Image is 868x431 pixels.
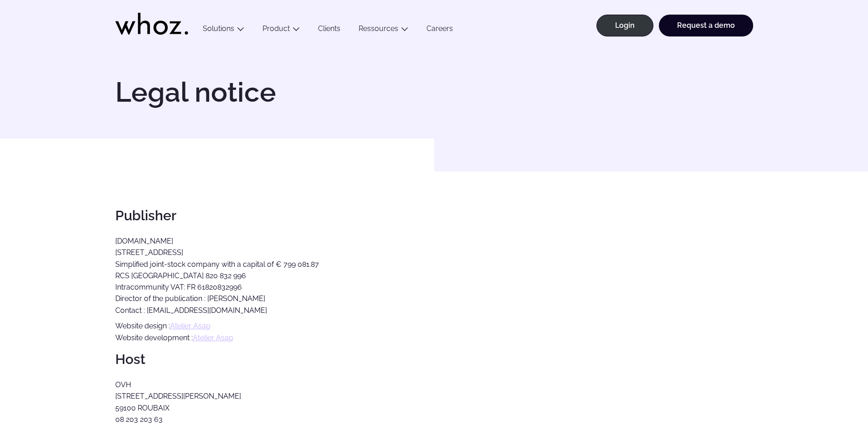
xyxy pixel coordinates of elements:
p: OVH [STREET_ADDRESS][PERSON_NAME] 59100 ROUBAIX 08 203 203 63 [115,379,582,425]
h1: Legal notice [115,78,430,106]
button: Ressources [349,24,417,36]
a: Clients [309,24,349,36]
a: Product [262,24,290,33]
a: Request a demo [659,15,753,36]
p: Website design : Website development : [115,320,582,343]
button: Product [253,24,309,36]
p: [DOMAIN_NAME] [STREET_ADDRESS] Simplified joint-stock company with a capital of € 799 081.87 RCS ... [115,235,582,316]
a: Atelier Asap [193,333,233,342]
a: Atelier Asap [170,322,211,330]
a: Ressources [359,24,398,33]
a: Login [596,15,653,36]
strong: Host [115,351,145,367]
strong: Publisher [115,208,176,223]
button: Solutions [194,24,253,36]
a: Careers [417,24,462,36]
